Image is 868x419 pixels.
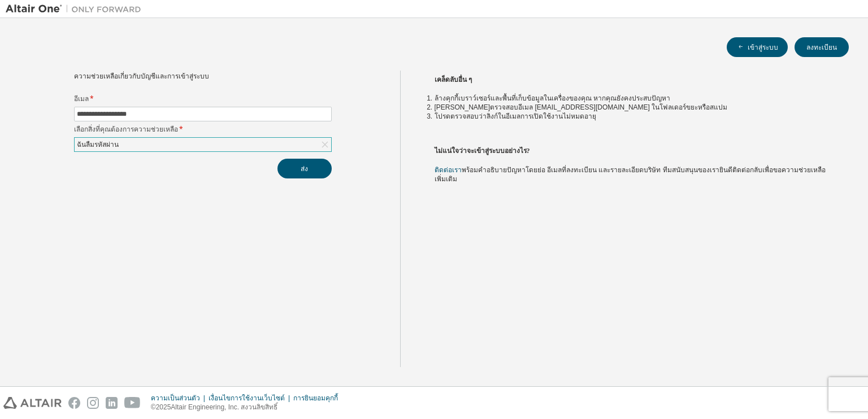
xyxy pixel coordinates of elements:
[435,76,472,84] font: เคล็ดลับอื่น ๆ
[106,397,118,409] img: linkedin.svg
[156,403,171,411] font: 2025
[795,37,849,57] button: ลงทะเบียน
[151,403,156,411] font: ©
[435,103,728,111] font: [PERSON_NAME]ตรวจสอบอีเมล [EMAIL_ADDRESS][DOMAIN_NAME] ในโฟลเดอร์ขยะหรือสแปม
[77,141,119,149] font: ฉันลืมรหัสผ่าน
[74,124,178,134] font: เลือกสิ่งที่คุณต้องการความช่วยเหลือ
[124,397,141,409] img: youtube.svg
[293,394,338,402] font: การยินยอมคุกกี้
[748,42,778,52] font: เข้าสู่ระบบ
[151,394,200,402] font: ความเป็นส่วนตัว
[3,397,62,409] img: altair_logo.svg
[277,159,332,178] button: ส่ง
[6,3,147,15] img: อัลแตร์วัน
[727,37,788,57] button: เข้าสู่ระบบ
[435,166,462,174] a: ติดต่อเรา
[301,164,308,173] font: ส่ง
[435,112,596,120] font: โปรดตรวจสอบว่าลิงก์ในอีเมลการเปิดใช้งานไม่หมดอายุ
[74,72,209,80] font: ความช่วยเหลือเกี่ยวกับบัญชีและการเข้าสู่ระบบ
[806,42,837,52] font: ลงทะเบียน
[435,166,826,183] font: พร้อมคำอธิบายปัญหาโดยย่อ อีเมลที่ลงทะเบียน และรายละเอียดบริษัท ทีมสนับสนุนของเรายินดีติดต่อกลับเพ...
[435,147,530,155] font: ไม่แน่ใจว่าจะเข้าสู่ระบบอย่างไร?
[75,138,331,151] div: ฉันลืมรหัสผ่าน
[87,397,99,409] img: instagram.svg
[435,94,670,102] font: ล้างคุกกี้เบราว์เซอร์และพื้นที่เก็บข้อมูลในเครื่องของคุณ หากคุณยังคงประสบปัญหา
[171,403,277,411] font: Altair Engineering, Inc. สงวนลิขสิทธิ์
[209,394,285,402] font: เงื่อนไขการใช้งานเว็บไซต์
[74,94,89,103] font: อีเมล
[68,397,80,409] img: facebook.svg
